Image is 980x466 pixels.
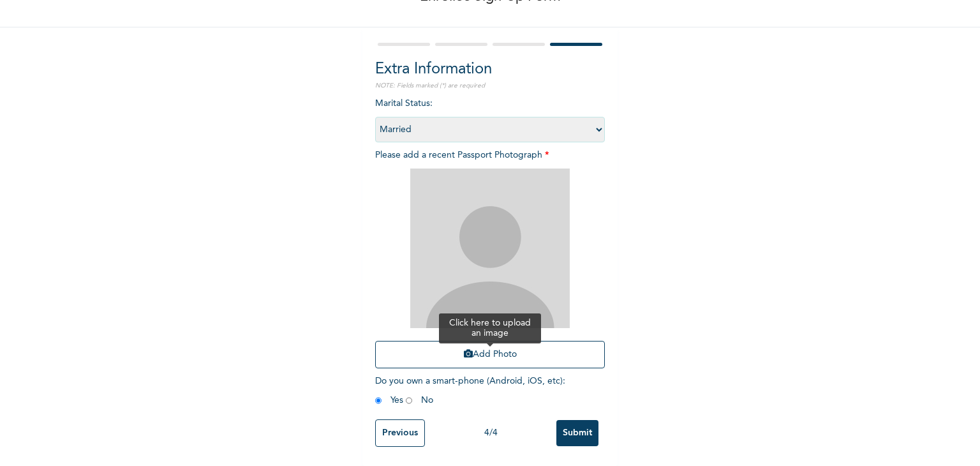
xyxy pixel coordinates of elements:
[375,58,605,81] h2: Extra Information
[375,377,565,405] span: Do you own a smart-phone (Android, iOS, etc) : Yes No
[410,169,570,328] img: Crop
[375,341,605,368] button: Add Photo
[375,99,605,134] span: Marital Status :
[375,151,605,375] span: Please add a recent Passport Photograph
[375,81,605,91] p: NOTE: Fields marked (*) are required
[425,426,556,440] div: 4 / 4
[375,419,425,447] input: Previous
[556,420,598,446] input: Submit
